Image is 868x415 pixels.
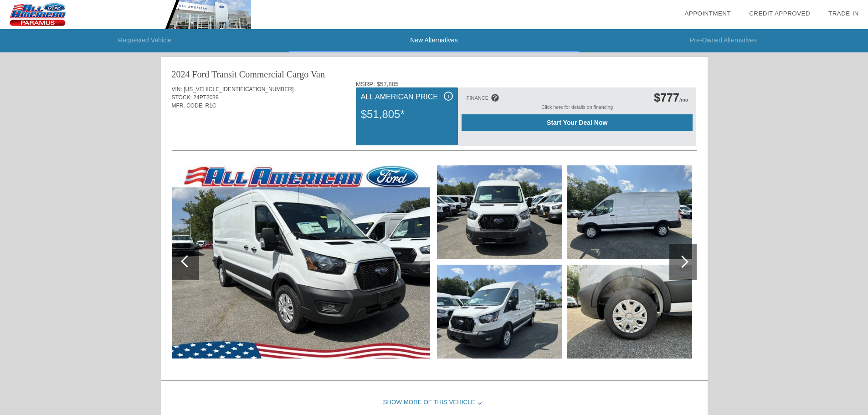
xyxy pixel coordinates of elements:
img: 4.jpg [567,165,692,259]
div: Quoted on [DATE] 3:59:39 PM [172,123,697,138]
span: VIN: [172,86,182,92]
div: Click here for details on financing [462,104,693,114]
img: 5.jpg [567,265,692,359]
div: Cargo Van [287,68,325,81]
span: Start Your Deal Now [473,119,681,126]
div: MSRP: $57,805 [356,81,697,87]
div: FINANCE [467,95,488,101]
div: $51,805* [361,102,453,126]
a: Appointment [684,10,731,17]
img: 1.jpg [172,165,430,359]
span: MFR. CODE: [172,102,204,109]
div: /mo [654,91,688,104]
a: Credit Approved [749,10,810,17]
li: Pre-Owned Alternatives [579,29,868,52]
div: i [444,92,453,101]
li: New Alternatives [289,29,579,52]
span: $777 [654,91,679,104]
div: 2024 Ford Transit Commercial [172,68,284,81]
div: All American Price [361,92,453,102]
span: STOCK: [172,94,192,101]
span: 24PT2039 [193,94,218,101]
span: R1C [205,102,216,109]
span: [US_VEHICLE_IDENTIFICATION_NUMBER] [184,86,293,92]
a: Trade-In [828,10,859,17]
img: 2.jpg [437,165,562,259]
img: 3.jpg [437,265,562,359]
